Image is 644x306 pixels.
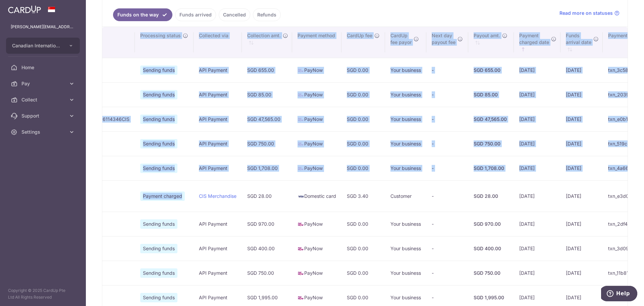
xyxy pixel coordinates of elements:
td: SGD 750.00 [242,261,292,285]
button: Canadian International School Pte Ltd [6,38,80,54]
td: API Payment [194,261,242,285]
span: Help [15,5,29,11]
td: SGD 0.00 [341,131,385,156]
th: Collection amt. : activate to sort column ascending [242,27,292,58]
img: paynow-md-4fe65508ce96feda548756c5ee0e473c78d4820b8ea51387c6e4ad89e58a5e61.png [298,141,304,147]
img: paynow-md-4fe65508ce96feda548756c5ee0e473c78d4820b8ea51387c6e4ad89e58a5e61.png [298,92,304,98]
span: Collect [21,96,66,103]
td: [DATE] [560,236,603,261]
td: Your business [385,236,426,261]
a: Read more on statuses [559,10,620,16]
td: Your business [385,261,426,285]
td: SGD 0.00 [341,212,385,236]
td: [DATE] [514,180,560,212]
td: SGD 3.40 [341,180,385,212]
div: SGD 28.00 [474,193,508,200]
td: SGD 0.00 [341,82,385,107]
span: Sending funds [140,244,177,253]
th: Fundsarrival date : activate to sort column ascending [560,27,603,58]
div: SGD 400.00 [474,245,508,252]
div: SGD 750.00 [474,140,508,147]
td: - [426,180,468,212]
td: SGD 47,565.00 [242,107,292,131]
div: SGD 1,708.00 [474,165,508,172]
span: Next day payout fee [432,32,455,46]
span: Sending funds [140,219,177,229]
span: Home [21,64,66,71]
td: Your business [385,156,426,180]
td: SGD 970.00 [242,212,292,236]
td: API Payment [194,236,242,261]
a: Funds arrived [175,8,216,21]
span: Payment charged [140,191,185,201]
span: Sending funds [140,293,177,302]
img: paynow-md-4fe65508ce96feda548756c5ee0e473c78d4820b8ea51387c6e4ad89e58a5e61.png [298,270,304,277]
td: - [426,82,468,107]
td: Your business [385,212,426,236]
span: Sending funds [140,139,177,148]
span: Read more on statuses [559,10,613,16]
span: Sending funds [140,115,177,124]
td: API Payment [194,58,242,82]
th: Next daypayout fee [426,27,468,58]
td: API Payment [194,156,242,180]
span: CardUp fee payor [390,32,412,46]
p: [PERSON_NAME][EMAIL_ADDRESS][PERSON_NAME][DOMAIN_NAME] [11,24,75,30]
th: Payout amt. : activate to sort column ascending [468,27,514,58]
img: paynow-md-4fe65508ce96feda548756c5ee0e473c78d4820b8ea51387c6e4ad89e58a5e61.png [298,116,304,123]
td: SGD 0.00 [341,236,385,261]
td: [DATE] [514,156,560,180]
td: [DATE] [560,156,603,180]
td: PayNow [292,236,341,261]
td: Your business [385,82,426,107]
img: paynow-md-4fe65508ce96feda548756c5ee0e473c78d4820b8ea51387c6e4ad89e58a5e61.png [298,165,304,172]
th: Payment method [292,27,341,58]
span: Payment charged date [519,32,549,46]
div: SGD 85.00 [474,91,508,98]
td: PayNow [292,82,341,107]
td: [DATE] [560,212,603,236]
td: Your business [385,107,426,131]
div: SGD 750.00 [474,270,508,276]
img: paynow-md-4fe65508ce96feda548756c5ee0e473c78d4820b8ea51387c6e4ad89e58a5e61.png [298,221,304,228]
div: SGD 47,565.00 [474,116,508,123]
td: [DATE] [514,212,560,236]
td: PayNow [292,131,341,156]
td: SGD 400.00 [242,236,292,261]
span: Payout amt. [474,32,500,39]
span: Support [21,113,66,119]
span: Collection amt. [247,32,281,39]
span: Sending funds [140,268,177,278]
img: paynow-md-4fe65508ce96feda548756c5ee0e473c78d4820b8ea51387c6e4ad89e58a5e61.png [298,295,304,301]
span: Sending funds [140,65,177,75]
td: PayNow [292,156,341,180]
img: paynow-md-4fe65508ce96feda548756c5ee0e473c78d4820b8ea51387c6e4ad89e58a5e61.png [298,67,304,74]
td: [DATE] [560,131,603,156]
img: visa-sm-192604c4577d2d35970c8ed26b86981c2741ebd56154ab54ad91a526f0f24972.png [298,193,304,200]
a: Refunds [253,8,281,21]
div: SGD 1,995.00 [474,294,508,301]
td: [DATE] [514,58,560,82]
span: CardUp fee [347,32,372,39]
td: SGD 28.00 [242,180,292,212]
td: PayNow [292,261,341,285]
td: API Payment [194,107,242,131]
span: Sending funds [140,164,177,173]
td: - [426,107,468,131]
th: CardUpfee payor [385,27,426,58]
td: SGD 655.00 [242,58,292,82]
td: SGD 750.00 [242,131,292,156]
td: [DATE] [560,180,603,212]
td: SGD 85.00 [242,82,292,107]
td: [DATE] [514,261,560,285]
td: - [426,236,468,261]
td: Domestic card [292,180,341,212]
td: SGD 0.00 [341,107,385,131]
td: Your business [385,131,426,156]
img: CardUp [8,5,41,13]
td: - [426,212,468,236]
a: Funds on the way [113,8,172,21]
td: [DATE] [514,107,560,131]
span: Canadian International School Pte Ltd [12,42,62,49]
